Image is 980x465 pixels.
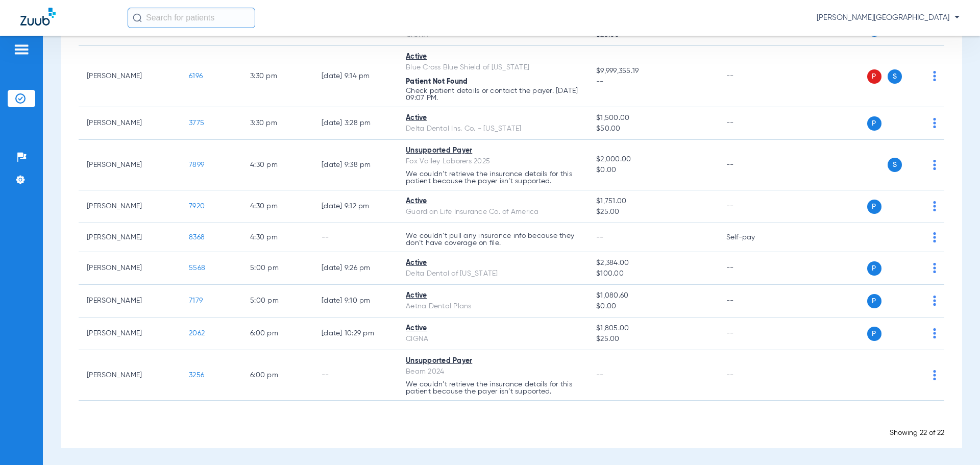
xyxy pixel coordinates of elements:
[933,263,936,273] img: group-dot-blue.svg
[242,107,313,140] td: 3:30 PM
[867,116,881,131] span: P
[79,190,181,223] td: [PERSON_NAME]
[406,381,580,395] p: We couldn’t retrieve the insurance details for this patient because the payer isn’t supported.
[933,160,936,170] img: group-dot-blue.svg
[933,232,936,242] img: group-dot-blue.svg
[79,107,181,140] td: [PERSON_NAME]
[313,190,398,223] td: [DATE] 9:12 PM
[933,328,936,338] img: group-dot-blue.svg
[406,145,580,156] div: Unsupported Payer
[406,232,580,247] p: We couldn’t pull any insurance info because they don’t have coverage on file.
[189,234,205,241] span: 8368
[313,317,398,350] td: [DATE] 10:29 PM
[406,207,580,217] div: Guardian Life Insurance Co. of America
[79,223,181,252] td: [PERSON_NAME]
[242,317,313,350] td: 6:00 PM
[888,69,902,84] span: S
[867,69,881,84] span: P
[406,52,580,62] div: Active
[189,372,204,379] span: 3256
[933,118,936,128] img: group-dot-blue.svg
[313,140,398,190] td: [DATE] 9:38 PM
[189,297,203,304] span: 7179
[406,323,580,334] div: Active
[596,290,709,301] span: $1,080.60
[406,334,580,345] div: CIGNA
[406,258,580,268] div: Active
[596,113,709,124] span: $1,500.00
[888,158,902,172] span: S
[596,165,709,176] span: $0.00
[242,223,313,252] td: 4:30 PM
[596,323,709,334] span: $1,805.00
[718,252,787,285] td: --
[133,13,142,22] img: Search Icon
[242,140,313,190] td: 4:30 PM
[79,140,181,190] td: [PERSON_NAME]
[596,372,604,379] span: --
[79,46,181,107] td: [PERSON_NAME]
[13,43,30,56] img: hamburger-icon
[596,196,709,207] span: $1,751.00
[867,327,881,341] span: P
[79,317,181,350] td: [PERSON_NAME]
[718,350,787,401] td: --
[718,46,787,107] td: --
[718,140,787,190] td: --
[189,264,205,272] span: 5568
[189,72,203,80] span: 6196
[406,196,580,207] div: Active
[596,301,709,312] span: $0.00
[406,87,580,102] p: Check patient details or contact the payer. [DATE] 09:07 PM.
[718,317,787,350] td: --
[867,200,881,214] span: P
[406,356,580,366] div: Unsupported Payer
[718,190,787,223] td: --
[128,8,255,28] input: Search for patients
[79,285,181,317] td: [PERSON_NAME]
[596,207,709,217] span: $25.00
[406,366,580,377] div: Beam 2024
[596,77,709,87] span: --
[596,258,709,268] span: $2,384.00
[189,161,204,168] span: 7899
[933,71,936,81] img: group-dot-blue.svg
[718,223,787,252] td: Self-pay
[406,113,580,124] div: Active
[406,170,580,185] p: We couldn’t retrieve the insurance details for this patient because the payer isn’t supported.
[867,261,881,276] span: P
[406,290,580,301] div: Active
[596,334,709,345] span: $25.00
[242,350,313,401] td: 6:00 PM
[189,330,205,337] span: 2062
[313,223,398,252] td: --
[596,234,604,241] span: --
[406,268,580,279] div: Delta Dental of [US_STATE]
[406,301,580,312] div: Aetna Dental Plans
[313,46,398,107] td: [DATE] 9:14 PM
[79,350,181,401] td: [PERSON_NAME]
[313,107,398,140] td: [DATE] 3:28 PM
[867,294,881,308] span: P
[313,350,398,401] td: --
[596,66,709,77] span: $9,999,355.19
[933,201,936,211] img: group-dot-blue.svg
[817,13,960,23] span: [PERSON_NAME][GEOGRAPHIC_DATA]
[933,296,936,306] img: group-dot-blue.svg
[79,252,181,285] td: [PERSON_NAME]
[718,107,787,140] td: --
[406,62,580,73] div: Blue Cross Blue Shield of [US_STATE]
[242,252,313,285] td: 5:00 PM
[242,46,313,107] td: 3:30 PM
[242,190,313,223] td: 4:30 PM
[406,156,580,167] div: Fox Valley Laborers 2025
[718,285,787,317] td: --
[189,203,205,210] span: 7920
[596,154,709,165] span: $2,000.00
[596,124,709,134] span: $50.00
[933,370,936,380] img: group-dot-blue.svg
[313,252,398,285] td: [DATE] 9:26 PM
[20,8,56,26] img: Zuub Logo
[189,119,204,127] span: 3775
[313,285,398,317] td: [DATE] 9:10 PM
